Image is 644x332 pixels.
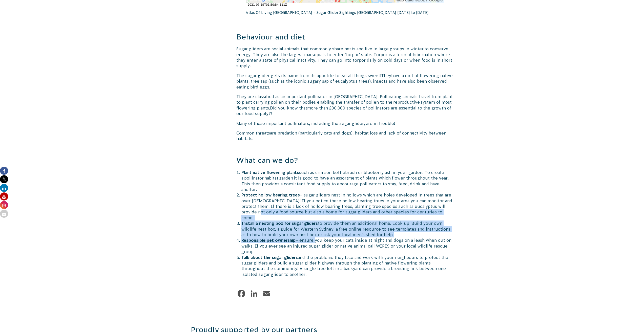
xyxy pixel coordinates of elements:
[236,121,395,126] span: Many of these important pollinators, including the sugar glider, are in trouble!
[241,170,299,175] strong: Plant native flowering plants
[236,73,453,89] span: have a diet of flowering native plants, tree sap (such as the iconic sugary sap of eucalyptus tre...
[236,47,452,68] span: Sugar gliders are social animals that commonly share nests and live in large groups in winter to ...
[381,73,391,78] span: They
[241,237,453,254] li: – ensure you keep your cats inside at night and dogs on a leash when out on walks. If you ever se...
[241,192,453,220] li: – sugar gliders nest in hollows which are holes developed in trees that are over [DEMOGRAPHIC_DAT...
[241,255,298,260] strong: Talk about the sugar gliders
[241,221,318,226] strong: Install a nesting box for sugar gliders
[241,238,296,242] strong: Responsible pet ownership
[249,289,259,299] a: LinkedIn
[236,106,451,116] span: more than 200,000 species of pollinators are essential to the growth of our food supply?!
[241,220,453,237] li: to provide them an additional home. Look up ‘Build your own wildlife nest box, a guide for Wester...
[270,106,307,110] span: Did you know that
[246,7,444,18] p: Atlas Of Living [GEOGRAPHIC_DATA] – Sugar Glider Sightings [GEOGRAPHIC_DATA] [DATE] to [DATE]
[236,130,453,142] p: Common threats
[241,170,453,192] li: such as crimson bottlebrush or blueberry ash in your garden. To create a pollinator habitat garde...
[236,289,246,299] a: Facebook
[241,255,453,277] li: and the problems they face and work with your neighbours to protect the sugar gliders and build a...
[236,155,453,166] h3: What can we do?
[262,289,272,299] a: Email
[236,131,446,141] span: are predation (particularly cats and dogs), habitat loss and lack of connectivity between habitats.
[241,193,300,197] strong: Protect hollow bearing trees
[236,94,453,110] span: They are classified as an important pollinator in [GEOGRAPHIC_DATA]. Pollinating animals travel f...
[236,32,453,42] h3: Behaviour and diet
[236,73,381,78] span: The sugar glider gets its name from its appetite to eat all things sweet!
